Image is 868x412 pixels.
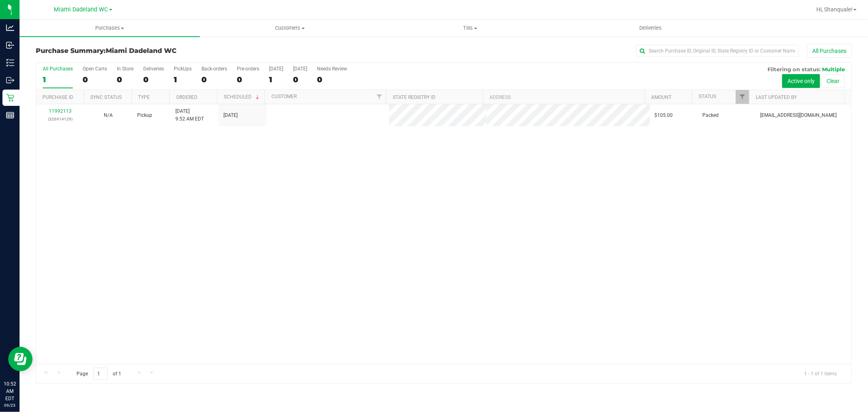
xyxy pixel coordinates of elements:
p: 10:52 AM EDT [4,380,16,402]
p: (326914129) [41,115,79,123]
th: Address [483,90,645,104]
button: All Purchases [807,44,852,58]
a: Type [138,94,150,100]
button: Clear [821,74,845,88]
div: Needs Review [317,66,347,72]
a: Customer [271,94,297,99]
iframe: Resource center [8,347,33,371]
h3: Purchase Summary: [36,47,308,55]
div: 1 [43,75,73,84]
a: Filter [372,90,386,104]
inline-svg: Reports [6,111,14,119]
a: Scheduled [224,94,261,100]
div: [DATE] [269,66,283,72]
span: Miami Dadeland WC [106,47,177,55]
div: 0 [293,75,307,84]
span: Deliveries [628,24,673,32]
a: Tills [380,20,560,37]
div: 0 [237,75,259,84]
input: Search Purchase ID, Original ID, State Registry ID or Customer Name... [636,45,799,57]
span: Filtering on status: [767,66,820,72]
a: Status [699,94,716,99]
span: Customers [200,24,380,32]
span: $105.00 [655,112,673,119]
span: [DATE] 9:52 AM EDT [175,107,204,123]
button: N/A [104,112,113,119]
div: 1 [269,75,283,84]
div: Deliveries [143,66,164,72]
span: Tills [380,24,560,32]
span: 1 - 1 of 1 items [798,368,843,380]
span: Miami Dadeland WC [54,6,108,13]
input: 1 [93,368,108,380]
a: Deliveries [560,20,741,37]
span: Packed [703,112,719,119]
div: Open Carts [83,66,107,72]
div: [DATE] [293,66,307,72]
span: Multiple [822,66,845,72]
span: [DATE] [223,112,238,119]
inline-svg: Inventory [6,59,14,67]
a: Amount [651,94,671,100]
a: State Registry ID [393,94,435,100]
inline-svg: Inbound [6,41,14,49]
inline-svg: Outbound [6,76,14,84]
span: Hi, Shanquale! [816,6,853,13]
div: All Purchases [43,66,73,72]
a: 11992113 [49,108,72,114]
span: Page of 1 [70,368,128,380]
div: 0 [143,75,164,84]
span: Not Applicable [104,112,113,118]
div: 0 [83,75,107,84]
button: Active only [782,74,820,88]
div: PickUps [174,66,192,72]
a: Customers [200,20,380,37]
a: Last Updated By [756,94,797,100]
div: Back-orders [201,66,227,72]
a: Sync Status [90,94,122,100]
div: In Store [117,66,133,72]
span: [EMAIL_ADDRESS][DOMAIN_NAME] [760,112,837,119]
a: Filter [736,90,749,104]
span: Purchases [20,24,200,32]
div: 0 [317,75,347,84]
div: 0 [201,75,227,84]
div: Pre-orders [237,66,259,72]
div: 1 [174,75,192,84]
a: Purchase ID [42,94,73,100]
p: 09/23 [4,402,16,408]
a: Ordered [176,94,197,100]
inline-svg: Retail [6,94,14,102]
a: Purchases [20,20,200,37]
div: 0 [117,75,133,84]
inline-svg: Analytics [6,24,14,32]
span: Pickup [137,112,152,119]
